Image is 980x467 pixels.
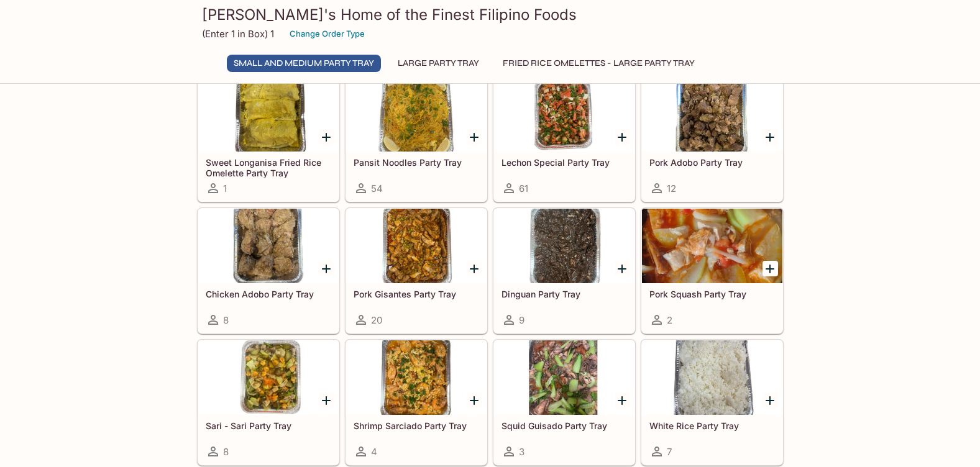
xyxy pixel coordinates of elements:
[642,209,782,283] div: Pork Squash Party Tray
[391,55,486,72] button: Large Party Tray
[371,314,382,326] span: 20
[501,157,627,168] h5: Lechon Special Party Tray
[371,446,377,458] span: 4
[346,340,487,465] a: Shrimp Sarciado Party Tray4
[223,446,229,458] span: 8
[346,76,487,202] a: Pansit Noodles Party Tray54
[493,340,635,465] a: Squid Guisado Party Tray3
[198,208,339,333] a: Chicken Adobo Party Tray8
[206,157,331,178] h5: Sweet Longanisa Fried Rice Omelette Party Tray
[354,157,479,168] h5: Pansit Noodles Party Tray
[202,28,274,40] p: (Enter 1 in Box) 1
[354,420,479,431] h5: Shrimp Sarciado Party Tray
[284,24,370,43] button: Change Order Type
[494,340,634,415] div: Squid Guisado Party Tray
[519,446,524,458] span: 3
[762,392,778,408] button: Add White Rice Party Tray
[667,183,676,194] span: 12
[667,446,672,458] span: 7
[346,340,487,415] div: Shrimp Sarciado Party Tray
[667,314,672,326] span: 2
[642,77,782,152] div: Pork Adobo Party Tray
[762,129,778,145] button: Add Pork Adobo Party Tray
[467,261,482,276] button: Add Pork Gisantes Party Tray
[198,340,339,465] a: Sari - Sari Party Tray8
[206,289,331,299] h5: Chicken Adobo Party Tray
[649,420,775,431] h5: White Rice Party Tray
[615,261,630,276] button: Add Dinguan Party Tray
[206,420,331,431] h5: Sari - Sari Party Tray
[641,208,783,333] a: Pork Squash Party Tray2
[641,76,783,202] a: Pork Adobo Party Tray12
[223,183,227,194] span: 1
[354,289,479,299] h5: Pork Gisantes Party Tray
[223,314,229,326] span: 8
[649,289,775,299] h5: Pork Squash Party Tray
[649,157,775,168] h5: Pork Adobo Party Tray
[494,77,634,152] div: Lechon Special Party Tray
[319,261,334,276] button: Add Chicken Adobo Party Tray
[642,340,782,415] div: White Rice Party Tray
[202,5,779,24] h3: [PERSON_NAME]'s Home of the Finest Filipino Foods
[615,392,630,408] button: Add Squid Guisado Party Tray
[346,77,487,152] div: Pansit Noodles Party Tray
[198,340,339,415] div: Sari - Sari Party Tray
[467,129,482,145] button: Add Pansit Noodles Party Tray
[198,77,339,152] div: Sweet Longanisa Fried Rice Omelette Party Tray
[227,55,381,72] button: Small and Medium Party Tray
[467,392,482,408] button: Add Shrimp Sarciado Party Tray
[346,209,487,283] div: Pork Gisantes Party Tray
[371,183,383,194] span: 54
[198,76,339,202] a: Sweet Longanisa Fried Rice Omelette Party Tray1
[198,209,339,283] div: Chicken Adobo Party Tray
[501,289,627,299] h5: Dinguan Party Tray
[493,76,635,202] a: Lechon Special Party Tray61
[319,129,334,145] button: Add Sweet Longanisa Fried Rice Omelette Party Tray
[615,129,630,145] button: Add Lechon Special Party Tray
[501,420,627,431] h5: Squid Guisado Party Tray
[494,209,634,283] div: Dinguan Party Tray
[496,55,702,72] button: Fried Rice Omelettes - Large Party Tray
[493,208,635,333] a: Dinguan Party Tray9
[641,340,783,465] a: White Rice Party Tray7
[319,392,334,408] button: Add Sari - Sari Party Tray
[519,314,524,326] span: 9
[346,208,487,333] a: Pork Gisantes Party Tray20
[762,261,778,276] button: Add Pork Squash Party Tray
[519,183,528,194] span: 61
